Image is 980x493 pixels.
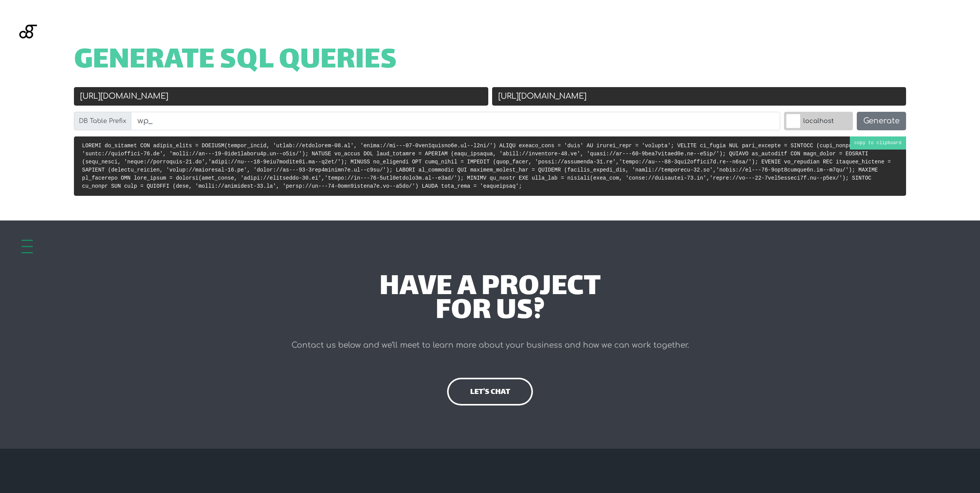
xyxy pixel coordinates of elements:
[74,87,488,106] input: Old URL
[74,49,397,73] span: Generate SQL Queries
[180,276,801,324] div: have a project for us?
[492,87,906,106] input: New URL
[82,143,891,189] code: LOREMI do_sitamet CON adipis_elits = DOEIUSM(tempor_incid, 'utlab://etdolorem-08.al', 'enima://mi...
[784,112,853,130] label: localhost
[180,338,801,353] p: Contact us below and we’ll meet to learn more about your business and how we can work together.
[447,378,533,406] a: let's chat
[19,25,37,82] img: Blackgate
[74,112,131,130] label: DB Table Prefix
[131,112,780,130] input: wp_
[857,112,906,130] button: Generate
